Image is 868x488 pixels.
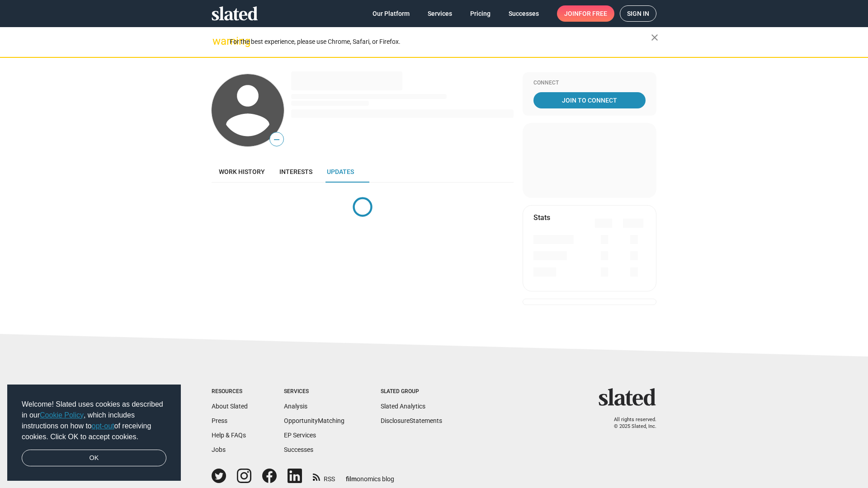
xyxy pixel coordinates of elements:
div: cookieconsent [7,385,181,481]
a: Help & FAQs [212,432,246,439]
mat-card-title: Stats [533,213,550,222]
div: Resources [212,388,248,395]
span: Join To Connect [535,92,644,108]
div: Services [284,388,344,395]
a: Press [212,417,227,424]
a: Services [420,5,459,22]
div: Connect [533,80,646,87]
span: Our Platform [373,5,410,22]
span: Updates [327,168,354,175]
a: OpportunityMatching [284,417,344,424]
mat-icon: warning [212,36,223,47]
span: — [270,134,283,145]
a: Joinfor free [557,5,614,22]
a: Analysis [284,403,307,410]
a: RSS [313,469,335,483]
a: dismiss cookie message [22,450,166,467]
div: For the best experience, please use Chrome, Safari, or Firefox. [230,36,651,48]
a: filmonomics blog [346,468,394,483]
a: Updates [320,161,361,183]
a: Our Platform [365,5,417,22]
a: Cookie Policy [40,411,84,419]
span: Successes [509,5,539,22]
a: DisclosureStatements [381,417,442,424]
span: for free [579,5,607,22]
span: Sign in [627,6,649,21]
a: opt-out [92,422,114,430]
span: Join [564,5,607,22]
span: Pricing [470,5,491,22]
span: Interests [279,168,312,175]
span: Services [428,5,452,22]
div: Slated Group [381,388,442,395]
a: Interests [272,161,320,183]
mat-icon: close [649,32,660,43]
a: Successes [501,5,546,22]
a: About Slated [212,403,248,410]
a: Work history [212,161,272,183]
a: Successes [284,446,313,453]
span: Work history [219,168,265,175]
span: film [346,475,357,483]
a: EP Services [284,432,316,439]
a: Join To Connect [533,92,646,108]
span: Welcome! Slated uses cookies as described in our , which includes instructions on how to of recei... [22,399,166,442]
a: Pricing [463,5,498,22]
a: Slated Analytics [381,403,425,410]
a: Sign in [620,5,656,22]
a: Jobs [212,446,226,453]
p: All rights reserved. © 2025 Slated, Inc. [604,417,656,430]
